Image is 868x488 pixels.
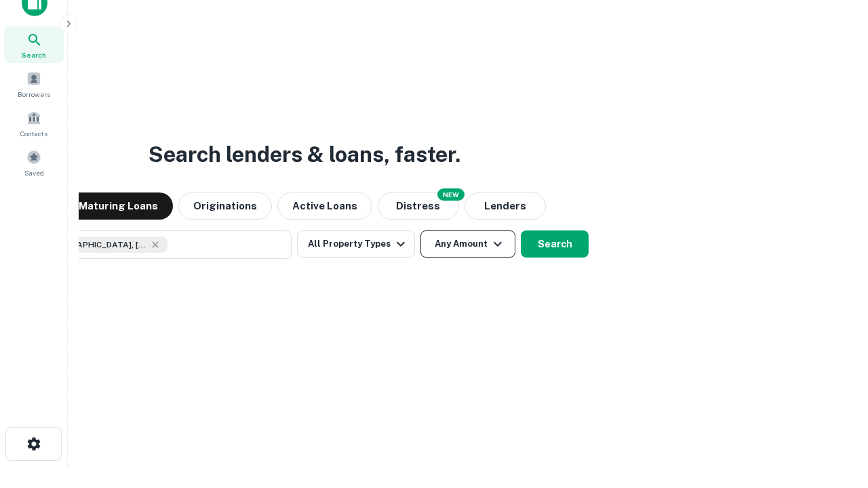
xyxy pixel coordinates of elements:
button: Search distressed loans with lien and other non-mortgage details. [378,192,459,220]
button: Active Loans [277,192,372,220]
span: Contacts [20,128,47,139]
div: NEW [437,188,465,201]
a: Borrowers [4,66,64,102]
a: Saved [4,144,64,181]
span: Saved [24,167,44,178]
button: Any Amount [420,230,515,258]
button: [GEOGRAPHIC_DATA], [GEOGRAPHIC_DATA], [GEOGRAPHIC_DATA] [20,230,292,259]
span: [GEOGRAPHIC_DATA], [GEOGRAPHIC_DATA], [GEOGRAPHIC_DATA] [45,239,147,251]
button: Originations [178,192,272,220]
button: Lenders [465,192,546,220]
span: Borrowers [18,89,50,100]
span: Search [22,49,46,60]
button: Maturing Loans [64,192,173,220]
a: Contacts [4,105,64,142]
a: Search [4,26,64,63]
button: Search [521,230,589,258]
button: All Property Types [297,230,415,258]
h3: Search lenders & loans, faster. [149,138,460,171]
iframe: Chat Widget [800,380,868,445]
